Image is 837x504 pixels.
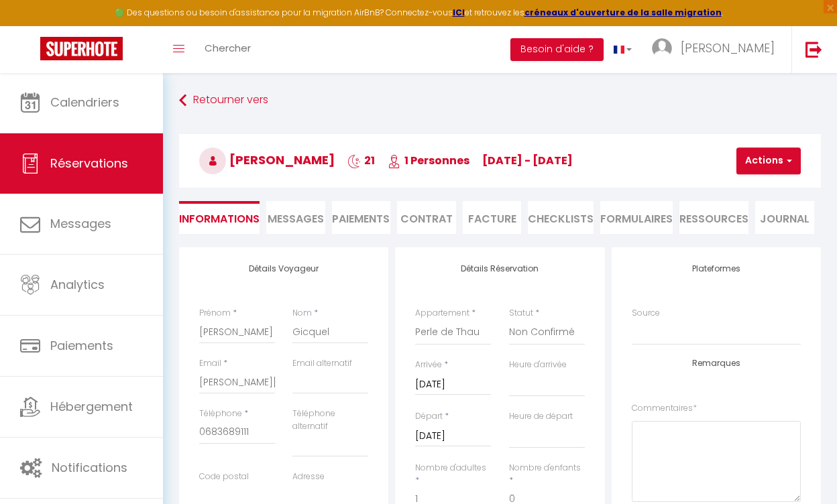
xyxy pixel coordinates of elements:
h4: Remarques [632,359,801,368]
span: Notifications [52,459,127,476]
img: logout [805,41,822,58]
label: Heure d'arrivée [509,359,567,371]
button: Besoin d'aide ? [510,38,604,61]
label: Adresse [292,470,325,483]
span: [DATE] - [DATE] [482,153,573,168]
label: Appartement [415,307,469,320]
label: Prénom [199,307,231,320]
label: Téléphone alternatif [292,407,368,433]
a: ICI [453,7,465,18]
label: Nombre d'adultes [415,462,486,475]
label: Email [199,357,221,370]
span: Calendriers [50,94,119,111]
span: 21 [347,153,375,168]
label: Heure de départ [509,410,573,423]
span: Hébergement [50,398,133,415]
h4: Plateformes [632,264,801,273]
span: Messages [268,211,324,227]
img: ... [652,38,672,58]
h4: Détails Voyageur [199,264,368,273]
a: ... [PERSON_NAME] [642,26,791,73]
li: Journal [755,201,814,234]
label: Nom [292,307,312,320]
label: Départ [415,410,443,423]
button: Actions [736,147,801,174]
a: Chercher [194,26,261,73]
span: Analytics [50,276,105,293]
label: Arrivée [415,359,442,371]
button: Ouvrir le widget de chat LiveChat [11,5,51,46]
li: Facture [463,201,522,234]
label: Statut [509,307,533,320]
li: Ressources [679,201,748,234]
span: Paiements [50,337,113,354]
label: Téléphone [199,407,242,420]
label: Nombre d'enfants [509,462,581,475]
span: 1 Personnes [388,153,469,168]
h4: Détails Réservation [415,264,584,273]
label: Source [632,307,660,320]
span: Messages [50,215,111,232]
a: créneaux d'ouverture de la salle migration [524,7,722,18]
a: Retourner vers [179,88,821,113]
label: Commentaires [632,402,697,415]
li: CHECKLISTS [528,201,594,234]
li: Contrat [397,201,456,234]
img: Super Booking [40,37,123,60]
span: Chercher [205,41,251,55]
li: Informations [179,201,260,234]
li: Paiements [332,201,391,234]
span: Réservations [50,155,128,172]
label: Code postal [199,470,249,483]
span: [PERSON_NAME] [681,40,775,56]
span: [PERSON_NAME] [199,151,335,168]
label: Email alternatif [292,357,352,370]
li: FORMULAIRES [600,201,673,234]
